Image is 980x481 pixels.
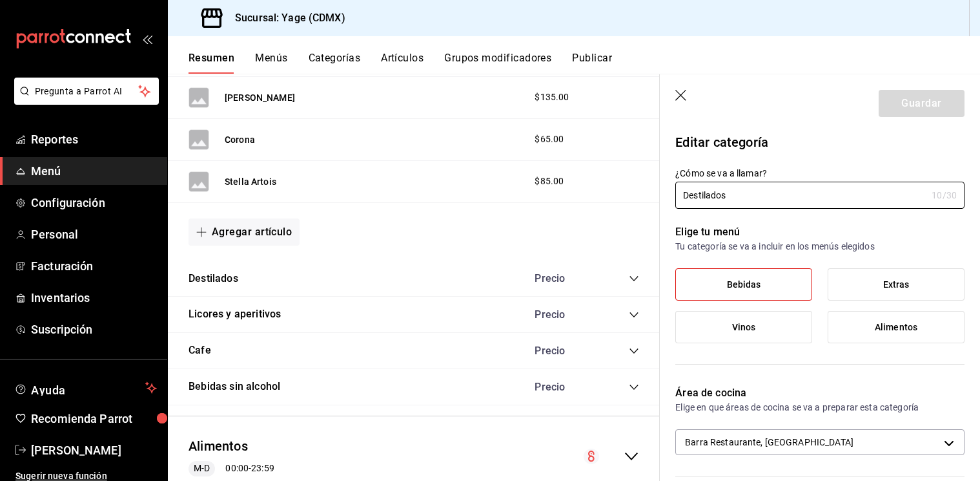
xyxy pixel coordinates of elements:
span: Vinos [732,322,756,333]
button: collapse-category-row [629,273,639,284]
label: ¿Cómo se va a llamar? [675,169,965,178]
button: collapse-category-row [629,310,639,320]
button: collapse-category-row [629,346,639,356]
span: Bebidas [727,279,761,290]
div: 10 /30 [932,189,957,202]
span: Configuración [31,194,157,211]
button: Cafe [189,343,211,358]
span: Menú [31,162,157,180]
div: navigation tabs [189,52,980,74]
button: Stella Artois [225,175,276,188]
span: Alimentos [875,322,917,333]
span: Ayuda [31,380,140,396]
button: [PERSON_NAME] [225,91,295,104]
p: Elige tu menú [675,224,965,240]
p: Tu categoría se va a incluir en los menús elegidos [675,240,965,253]
p: Área de cocina [675,385,965,401]
span: Recomienda Parrot [31,410,157,427]
button: Grupos modificadores [444,52,551,74]
a: Pregunta a Parrot AI [9,94,159,107]
p: Elige en que áreas de cocina se va a preparar esta categoría [675,401,965,414]
span: Personal [31,226,157,243]
div: 00:00 - 23:59 [189,461,274,476]
button: Categorías [309,52,361,74]
button: Corona [225,133,255,146]
span: $135.00 [535,91,569,104]
div: Precio [522,272,604,284]
span: Pregunta a Parrot AI [35,85,139,98]
div: Precio [522,345,604,357]
button: Publicar [572,52,612,74]
div: Precio [522,308,604,321]
span: $85.00 [535,175,564,188]
button: Licores y aperitivos [189,307,281,322]
button: Resumen [189,52,234,74]
span: [PERSON_NAME] [31,442,157,459]
button: Agregar artículo [189,219,300,246]
h3: Sucursal: Yage (CDMX) [225,10,345,26]
button: Alimentos [189,437,248,456]
span: Inventarios [31,289,157,306]
button: Artículos [381,52,424,74]
button: Pregunta a Parrot AI [14,78,159,105]
span: Suscripción [31,321,157,338]
button: Bebidas sin alcohol [189,379,280,394]
button: Destilados [189,272,238,286]
span: Reportes [31,131,157,148]
span: $65.00 [535,133,564,146]
button: Menús [255,52,287,74]
span: Extras [883,279,910,290]
button: collapse-category-row [629,382,639,392]
div: Precio [522,381,604,393]
div: Barra Restaurante, [GEOGRAPHIC_DATA] [675,429,965,455]
p: Editar categoría [675,133,965,152]
span: M-D [189,462,215,475]
span: Facturación [31,257,157,275]
button: open_drawer_menu [142,34,152,44]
